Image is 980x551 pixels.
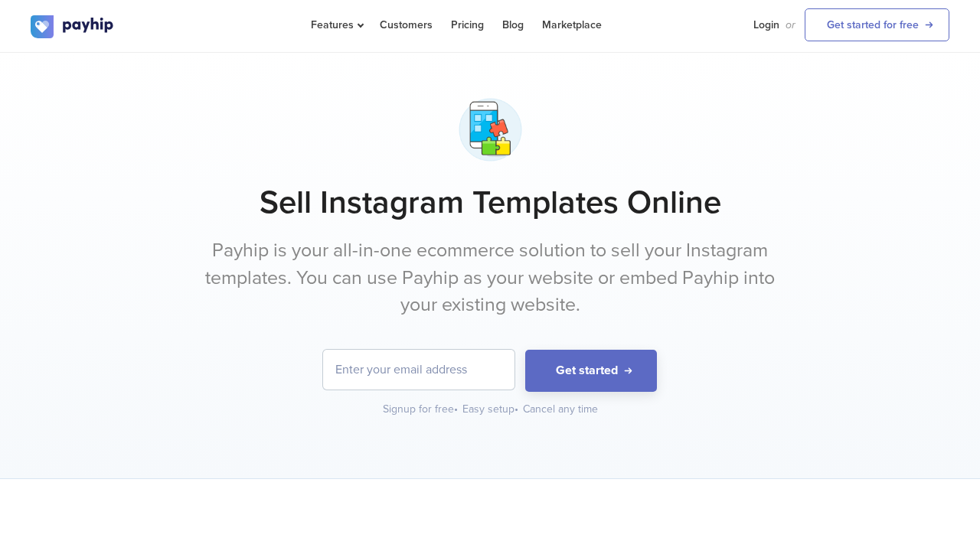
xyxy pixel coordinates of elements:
[203,237,777,319] p: Payhip is your all-in-one ecommerce solution to sell your Instagram templates. You can use Payhip...
[454,403,458,416] span: •
[31,15,115,38] img: logo.svg
[523,402,598,417] div: Cancel any time
[805,8,949,41] a: Get started for free
[462,402,520,417] div: Easy setup
[514,403,518,416] span: •
[452,91,529,168] img: application-development-4-yx6xiwhn7oe449h1fccqe.png
[31,184,949,222] h1: Sell Instagram Templates Online
[311,18,361,31] span: Features
[383,402,459,417] div: Signup for free
[525,350,657,392] button: Get started
[323,350,514,390] input: Enter your email address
